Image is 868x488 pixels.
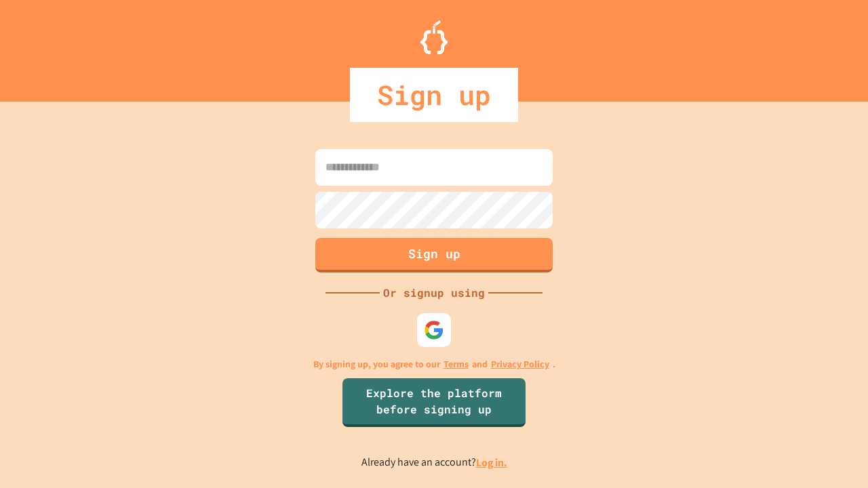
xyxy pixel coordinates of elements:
[313,357,555,371] p: By signing up, you agree to our and .
[420,20,448,54] img: Logo.svg
[361,454,507,471] p: Already have an account?
[342,378,526,427] a: Explore the platform before signing up
[315,238,553,272] button: Sign up
[350,68,518,122] div: Sign up
[476,455,507,470] a: Log in.
[380,285,488,301] div: Or signup using
[491,357,549,371] a: Privacy Policy
[443,357,469,371] a: Terms
[424,320,444,340] img: google-icon.svg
